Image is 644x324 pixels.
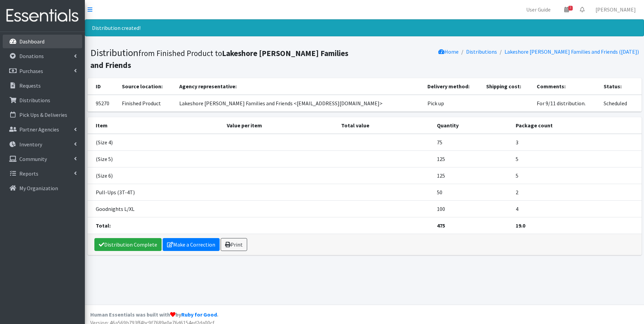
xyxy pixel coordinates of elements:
[466,48,497,55] a: Distributions
[90,311,218,318] strong: Human Essentials was built with by .
[433,167,512,184] td: 125
[433,117,512,134] th: Quantity
[19,170,38,177] p: Reports
[19,126,59,133] p: Partner Agencies
[88,117,223,134] th: Item
[88,167,223,184] td: (Size 6)
[175,78,423,95] th: Agency representative:
[3,79,82,92] a: Requests
[590,3,641,16] a: [PERSON_NAME]
[19,156,47,162] p: Community
[568,6,573,11] span: 3
[88,151,223,167] td: (Size 5)
[88,95,118,112] td: 95270
[533,78,600,95] th: Comments:
[559,3,574,16] a: 3
[512,167,641,184] td: 5
[433,184,512,201] td: 50
[19,111,67,118] p: Pick Ups & Deliveries
[96,222,111,229] strong: Total:
[175,95,423,112] td: Lakeshore [PERSON_NAME] Families and Friends <[EMAIL_ADDRESS][DOMAIN_NAME]>
[3,64,82,78] a: Purchases
[438,48,459,55] a: Home
[90,47,362,70] h1: Distribution
[516,222,525,229] strong: 19.0
[512,201,641,217] td: 4
[88,78,118,95] th: ID
[221,238,247,251] a: Print
[3,181,82,195] a: My Organization
[337,117,433,134] th: Total value
[3,123,82,136] a: Partner Agencies
[512,151,641,167] td: 5
[118,78,175,95] th: Source location:
[600,95,641,112] td: Scheduled
[433,201,512,217] td: 100
[3,35,82,48] a: Dashboard
[433,151,512,167] td: 125
[423,78,482,95] th: Delivery method:
[19,82,41,89] p: Requests
[90,48,348,70] small: from Finished Product to
[3,138,82,151] a: Inventory
[19,97,50,104] p: Distributions
[512,117,641,134] th: Package count
[482,78,533,95] th: Shipping cost:
[3,93,82,107] a: Distributions
[3,152,82,166] a: Community
[181,311,217,318] a: Ruby for Good
[423,95,482,112] td: Pick up
[19,185,58,192] p: My Organization
[163,238,220,251] a: Make a Correction
[19,141,42,148] p: Inventory
[3,108,82,122] a: Pick Ups & Deliveries
[19,53,44,59] p: Donations
[19,68,43,74] p: Purchases
[504,48,639,55] a: Lakeshore [PERSON_NAME] Families and Friends ([DATE])
[223,117,337,134] th: Value per item
[437,222,445,229] strong: 475
[85,19,644,36] div: Distribution created!
[88,134,223,151] td: (Size 4)
[512,134,641,151] td: 3
[118,95,175,112] td: Finished Product
[521,3,556,16] a: User Guide
[3,4,82,27] img: HumanEssentials
[88,184,223,201] td: Pull-Ups (3T-4T)
[600,78,641,95] th: Status:
[533,95,600,112] td: For 9/11 distribution.
[3,167,82,180] a: Reports
[94,238,162,251] a: Distribution Complete
[3,49,82,63] a: Donations
[88,201,223,217] td: Goodnights L/XL
[19,38,44,45] p: Dashboard
[512,184,641,201] td: 2
[433,134,512,151] td: 75
[90,48,348,70] b: Lakeshore [PERSON_NAME] Families and Friends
